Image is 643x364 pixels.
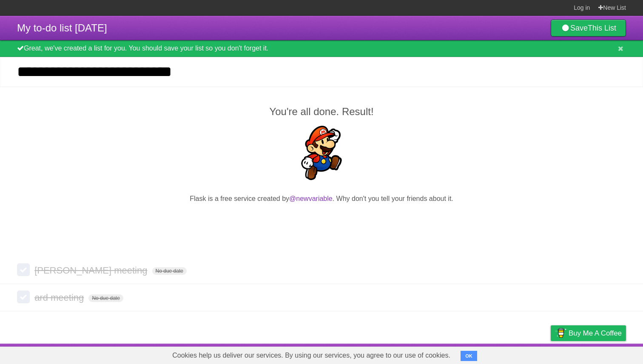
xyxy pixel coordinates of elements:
a: About [438,346,455,362]
iframe: X Post Button [306,214,337,226]
img: Buy me a coffee [555,326,566,340]
span: No due date [152,267,187,275]
span: Cookies help us deliver our services. By using our services, you agree to our use of cookies. [164,347,459,364]
span: No due date [88,294,123,302]
span: ard meeting [34,292,86,303]
a: SaveThis List [551,20,626,37]
img: Super Mario [294,126,349,180]
button: OK [461,351,477,361]
a: Privacy [540,346,562,362]
label: Done [17,263,30,276]
a: Terms [511,346,529,362]
a: @newvariable [289,195,333,202]
span: Buy me a coffee [569,326,622,341]
span: [PERSON_NAME] meeting [34,265,149,276]
label: Done [17,291,30,303]
span: My to-do list [DATE] [17,22,107,34]
b: This List [588,24,616,32]
a: Suggest a feature [572,346,626,362]
a: Buy me a coffee [551,325,626,341]
p: Flask is a free service created by . Why don't you tell your friends about it. [17,194,626,204]
h2: You're all done. Result! [17,104,626,119]
a: Developers [466,346,500,362]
